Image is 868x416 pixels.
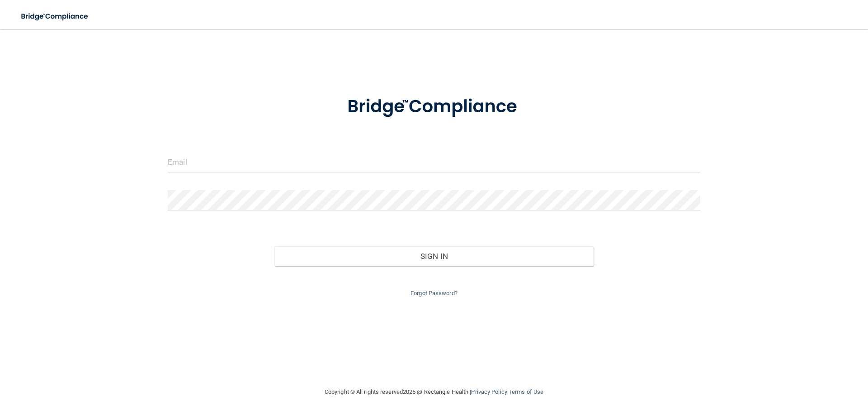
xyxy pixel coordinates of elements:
[471,388,507,395] a: Privacy Policy
[329,83,539,130] img: bridge_compliance_login_screen.278c3ca4.svg
[509,388,543,395] a: Terms of Use
[274,246,594,266] button: Sign In
[168,152,700,172] input: Email
[410,290,458,296] a: Forgot Password?
[14,7,97,26] img: bridge_compliance_login_screen.278c3ca4.svg
[269,378,599,406] div: Copyright © All rights reserved 2025 @ Rectangle Health | |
